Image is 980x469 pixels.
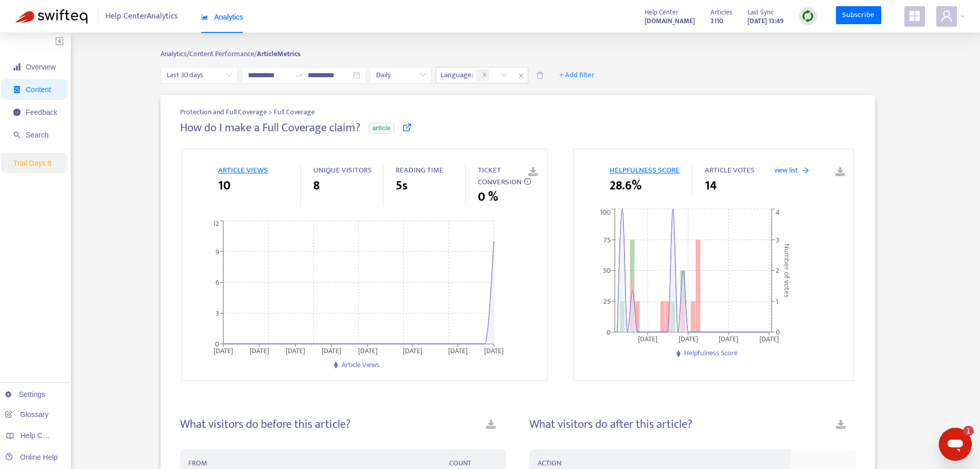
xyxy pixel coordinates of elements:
[953,426,974,436] iframe: Number of unread messages
[645,15,695,27] strong: [DOMAIN_NAME]
[759,333,779,345] tspan: [DATE]
[313,164,372,177] span: UNIQUE VISITORS
[705,177,717,195] span: 14
[514,70,528,82] span: close
[482,72,487,78] span: close
[603,296,611,307] tspan: 25
[342,359,380,371] span: Article Views
[26,131,48,139] span: Search
[836,6,881,25] a: Subscribe
[603,234,611,246] tspan: 75
[396,164,443,177] span: READING TIME
[358,345,378,357] tspan: [DATE]
[13,159,51,167] span: Trial Days: 8
[21,431,63,440] span: Help Centers
[15,9,87,24] img: Swifteq
[274,107,315,117] span: Full Coverage
[250,345,270,357] tspan: [DATE]
[213,345,233,357] tspan: [DATE]
[322,345,342,357] tspan: [DATE]
[638,333,657,345] tspan: [DATE]
[216,307,219,319] tspan: 3
[180,121,361,135] h4: How do I make a Full Coverage claim?
[295,71,304,79] span: to
[776,234,779,246] tspan: 3
[939,428,972,461] iframe: Button to launch messaging window, 1 unread message
[218,164,268,177] span: ARTICLE VIEWS
[295,71,304,79] span: swap-right
[201,13,208,21] span: area-chart
[645,7,679,18] span: Help Center
[776,296,778,307] tspan: 1
[13,86,21,93] span: container
[940,10,953,22] span: user
[600,206,611,218] tspan: 100
[216,276,219,288] tspan: 6
[610,164,680,177] span: HELPFULNESS SCORE
[403,345,423,357] tspan: [DATE]
[257,48,300,60] strong: Article Metrics
[13,109,21,116] span: message
[167,67,231,83] span: Last 30 days
[5,453,58,461] a: Online Help
[269,106,274,118] span: >
[645,15,695,27] a: [DOMAIN_NAME]
[780,244,793,298] tspan: Number of votes
[776,326,780,338] tspan: 0
[436,67,475,83] span: Language :
[536,72,544,79] span: delete
[710,15,723,27] strong: 3110
[448,345,468,357] tspan: [DATE]
[478,164,522,188] span: TICKET CONVERSION
[559,69,595,81] span: + Add filter
[5,390,45,398] a: Settings
[607,326,611,338] tspan: 0
[13,131,21,138] span: search
[26,85,51,94] span: Content
[161,48,257,60] span: Analytics/ Content Performance/
[216,246,219,257] tspan: 9
[908,10,921,22] span: appstore
[603,265,611,277] tspan: 50
[353,72,360,79] span: close-circle
[180,418,351,431] h4: What visitors do before this article?
[529,418,692,431] h4: What visitors do after this article?
[551,67,602,83] button: + Add filter
[376,67,425,83] span: Daily
[801,10,814,23] img: sync.dc5367851b00ba804db3.png
[26,108,57,116] span: Feedback
[776,265,779,277] tspan: 2
[368,123,395,134] span: article
[180,106,269,118] span: Protection and Full Coverage
[215,338,219,350] tspan: 0
[610,177,642,195] span: 28.6%
[484,345,504,357] tspan: [DATE]
[213,218,219,230] tspan: 12
[705,164,755,177] span: ARTICLE VOTES
[776,206,780,218] tspan: 4
[286,345,306,357] tspan: [DATE]
[679,333,698,345] tspan: [DATE]
[105,7,178,26] span: Help Center Analytics
[747,7,774,18] span: Last Sync
[26,63,56,71] span: Overview
[684,347,738,359] span: Helpfulness Score
[802,167,809,174] span: arrow-right
[710,7,732,18] span: Articles
[396,177,407,195] span: 5s
[774,165,798,176] span: view list
[201,13,243,21] span: Analytics
[719,333,739,345] tspan: [DATE]
[313,177,319,195] span: 8
[478,188,498,206] span: 0 %
[13,63,21,71] span: signal
[5,410,48,419] a: Glossary
[747,15,783,27] strong: [DATE] 13:49
[218,177,230,195] span: 10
